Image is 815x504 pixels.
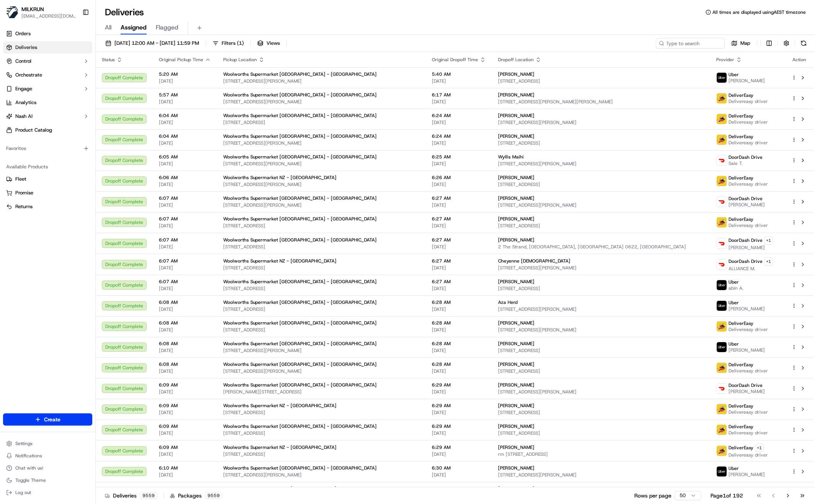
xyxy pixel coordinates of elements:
[728,181,768,187] span: Delivereasy driver
[498,244,704,250] span: 2 The Strand, [GEOGRAPHIC_DATA], [GEOGRAPHIC_DATA] 0622, [GEOGRAPHIC_DATA]
[159,285,211,292] span: [DATE]
[498,265,704,271] span: [STREET_ADDRESS][PERSON_NAME]
[159,78,211,84] span: [DATE]
[3,450,92,461] button: Notifications
[728,216,753,222] span: DeliverEasy
[432,389,486,395] span: [DATE]
[432,327,486,333] span: [DATE]
[8,112,14,118] div: 📗
[432,195,486,201] span: 6:27 AM
[728,266,773,272] span: ALLIANCE M.
[3,413,92,426] button: Create
[159,409,211,416] span: [DATE]
[498,99,704,105] span: [STREET_ADDRESS][PERSON_NAME][PERSON_NAME]
[3,463,92,473] button: Chat with us!
[717,176,727,186] img: delivereasy_logo.png
[65,112,71,118] div: 💻
[498,306,704,312] span: [STREET_ADDRESS][PERSON_NAME]
[432,361,486,367] span: 6:28 AM
[728,285,743,291] span: abin A.
[728,113,753,119] span: DeliverEasy
[15,99,36,106] span: Analytics
[3,487,92,498] button: Log out
[728,202,765,208] span: [PERSON_NAME]
[728,430,768,436] span: Delivereasy driver
[728,368,768,374] span: Delivereasy driver
[656,38,725,49] input: Type to search
[432,99,486,105] span: [DATE]
[223,306,420,312] span: [STREET_ADDRESS]
[159,92,211,98] span: 5:57 AM
[432,341,486,347] span: 6:28 AM
[159,154,211,160] span: 6:05 AM
[6,203,89,210] a: Returns
[223,237,377,243] span: Woolworths Supermarket [GEOGRAPHIC_DATA] - [GEOGRAPHIC_DATA]
[21,5,44,13] button: MILKRUN
[3,475,92,486] button: Toggle Theme
[102,57,115,63] span: Status
[15,465,43,471] span: Chat with us!
[3,124,92,136] a: Product Catalog
[3,83,92,95] button: Engage
[223,99,420,105] span: [STREET_ADDRESS][PERSON_NAME]
[498,423,534,429] span: [PERSON_NAME]
[432,57,478,63] span: Original Dropoff Time
[159,389,211,395] span: [DATE]
[223,202,420,208] span: [STREET_ADDRESS][PERSON_NAME]
[498,341,534,347] span: [PERSON_NAME]
[432,113,486,119] span: 6:24 AM
[223,119,420,126] span: [STREET_ADDRESS]
[15,440,33,447] span: Settings
[432,306,486,312] span: [DATE]
[717,301,727,311] img: uber-new-logo.jpeg
[223,279,377,285] span: Woolworths Supermarket [GEOGRAPHIC_DATA] - [GEOGRAPHIC_DATA]
[72,111,123,119] span: API Documentation
[498,279,534,285] span: [PERSON_NAME]
[498,216,534,222] span: [PERSON_NAME]
[755,444,764,452] button: +1
[159,299,211,305] span: 6:08 AM
[8,73,21,87] img: 1736555255976-a54dd68f-1ca7-489b-9aae-adbdc363a1c4
[223,265,420,271] span: [STREET_ADDRESS]
[223,140,420,146] span: [STREET_ADDRESS][PERSON_NAME]
[728,445,753,451] span: DeliverEasy
[159,71,211,77] span: 5:20 AM
[159,465,211,471] span: 6:10 AM
[717,135,727,145] img: delivereasy_logo.png
[432,265,486,271] span: [DATE]
[432,430,486,436] span: [DATE]
[498,181,704,188] span: [STREET_ADDRESS]
[432,382,486,388] span: 6:29 AM
[159,341,211,347] span: 6:08 AM
[740,40,750,47] span: Map
[6,176,89,183] a: Fleet
[223,181,420,188] span: [STREET_ADDRESS][PERSON_NAME]
[6,189,89,196] a: Promise
[498,361,534,367] span: [PERSON_NAME]
[223,382,377,388] span: Woolworths Supermarket [GEOGRAPHIC_DATA] - [GEOGRAPHIC_DATA]
[728,245,773,251] span: [PERSON_NAME]
[728,196,763,202] span: DoorDash Drive
[15,30,31,37] span: Orders
[159,99,211,105] span: [DATE]
[432,403,486,409] span: 6:29 AM
[237,40,244,47] span: ( 1 )
[223,403,336,409] span: Woolworths Supermarket NZ - [GEOGRAPHIC_DATA]
[223,258,336,264] span: Woolworths Supermarket NZ - [GEOGRAPHIC_DATA]
[62,108,126,122] a: 💻API Documentation
[15,44,37,51] span: Deliveries
[223,223,420,229] span: [STREET_ADDRESS]
[159,320,211,326] span: 6:08 AM
[717,425,727,435] img: delivereasy_logo.png
[498,409,704,416] span: [STREET_ADDRESS]
[254,38,283,49] button: Views
[432,181,486,188] span: [DATE]
[159,195,211,201] span: 6:07 AM
[728,140,768,146] span: Delivereasy driver
[223,409,420,416] span: [STREET_ADDRESS]
[498,368,704,374] span: [STREET_ADDRESS]
[15,489,31,496] span: Log out
[3,142,92,155] div: Favorites
[717,342,727,352] img: uber-new-logo.jpeg
[798,38,809,49] button: Refresh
